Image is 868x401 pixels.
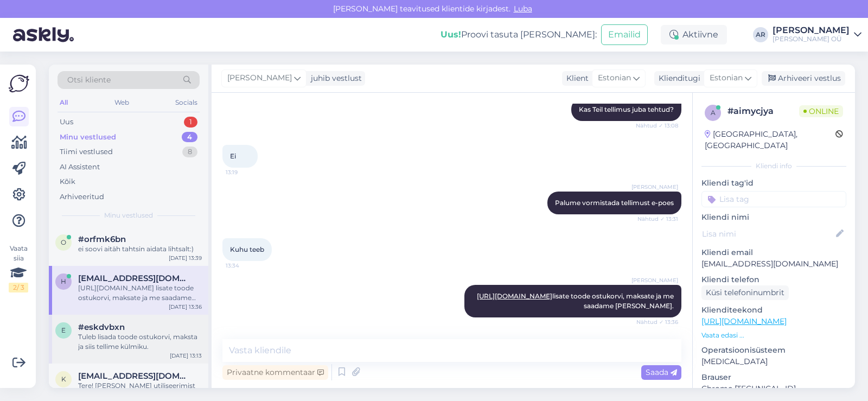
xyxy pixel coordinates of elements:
span: katimerila@hot.ee [78,371,191,381]
span: a [711,109,716,117]
span: h [61,277,66,285]
span: #orfmk6bn [78,234,126,244]
div: Arhiveeri vestlus [762,71,845,86]
div: [GEOGRAPHIC_DATA], [GEOGRAPHIC_DATA] [705,129,835,151]
span: [PERSON_NAME] [227,72,292,84]
div: Küsi telefoninumbrit [701,285,789,300]
div: Privaatne kommentaar [222,365,328,380]
div: # aimycjya [727,105,799,118]
div: Kliendi info [701,161,846,171]
div: Arhiveeritud [60,192,104,202]
button: Emailid [601,24,648,45]
span: Minu vestlused [104,211,153,220]
span: Kuhu teeb [230,245,264,253]
div: [PERSON_NAME] OÜ [773,35,850,43]
p: Brauser [701,372,846,383]
p: Chrome [TECHNICAL_ID] [701,383,846,394]
div: Socials [173,96,200,110]
span: Otsi kliente [67,74,111,86]
div: Klient [562,73,589,84]
div: ei soovi aitäh tahtsin aidata lihtsalt:) [78,244,202,254]
span: Kas Teil tellimus juba tehtud? [579,105,674,113]
span: #eskdvbxn [78,322,125,332]
div: [URL][DOMAIN_NAME] lisate toode ostukorvi, maksate ja me saadame [PERSON_NAME]. [78,283,202,303]
span: Online [799,105,843,117]
p: [EMAIL_ADDRESS][DOMAIN_NAME] [701,258,846,270]
span: Ei [230,152,236,160]
div: Uus [60,117,73,128]
span: 13:34 [226,262,266,270]
span: Nähtud ✓ 13:31 [637,215,678,223]
div: Klienditugi [654,73,700,84]
img: Askly Logo [9,73,29,94]
div: [DATE] 13:13 [170,352,202,360]
span: helenapajuste972@gmail.com [78,273,191,283]
span: Nähtud ✓ 13:08 [636,122,678,130]
div: [DATE] 13:36 [169,303,202,311]
p: Kliendi tag'id [701,177,846,189]
div: Tiimi vestlused [60,147,113,157]
div: Kõik [60,176,75,187]
p: Operatsioonisüsteem [701,345,846,356]
div: All [58,96,70,110]
span: [PERSON_NAME] [631,183,678,191]
p: Kliendi telefon [701,274,846,285]
span: Palume vormistada tellimust e-poes [555,199,674,207]
span: Estonian [598,72,631,84]
input: Lisa nimi [702,228,834,240]
div: Vaata siia [9,244,28,292]
p: Vaata edasi ... [701,330,846,340]
span: Luba [510,4,535,14]
div: 4 [182,132,197,143]
div: Tuleb lisada toode ostukorvi, maksta ja siis tellime külmiku. [78,332,202,352]
a: [PERSON_NAME][PERSON_NAME] OÜ [773,26,861,43]
div: 8 [182,147,197,157]
div: 2 / 3 [9,283,28,292]
div: Tere! [PERSON_NAME] utiliseerimist pakume ainult [GEOGRAPHIC_DATA]. Samuti te saate tellida telek... [78,381,202,400]
span: e [61,326,66,334]
span: [PERSON_NAME] [631,276,678,284]
p: [MEDICAL_DATA] [701,356,846,367]
span: k [61,375,66,383]
div: Minu vestlused [60,132,116,143]
span: Estonian [710,72,743,84]
span: Saada [646,367,677,377]
b: Uus! [441,29,461,40]
p: Kliendi email [701,247,846,258]
div: Aktiivne [661,25,727,44]
div: 1 [184,117,197,128]
div: AI Assistent [60,162,100,173]
span: 13:19 [226,168,266,176]
div: Proovi tasuta [PERSON_NAME]: [441,28,597,41]
div: juhib vestlust [307,73,362,84]
a: [URL][DOMAIN_NAME] [701,316,787,326]
p: Kliendi nimi [701,212,846,223]
div: AR [753,27,768,42]
div: [PERSON_NAME] [773,26,850,35]
span: lisate toode ostukorvi, maksate ja me saadame [PERSON_NAME]. [477,292,675,310]
span: Nähtud ✓ 13:36 [636,318,678,326]
p: Klienditeekond [701,304,846,316]
a: [URL][DOMAIN_NAME] [477,292,552,300]
span: o [61,238,66,246]
div: Web [112,96,131,110]
div: [DATE] 13:39 [169,254,202,262]
input: Lisa tag [701,191,846,207]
